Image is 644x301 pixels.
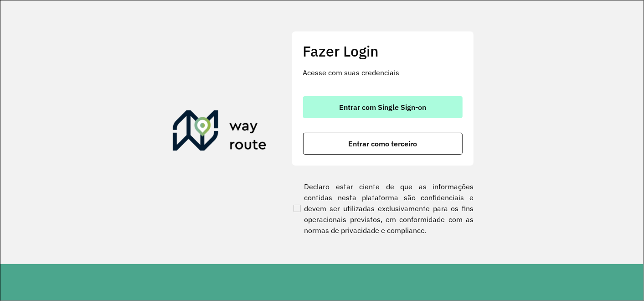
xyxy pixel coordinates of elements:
font: Declaro estar ciente de que as informações contidas nesta plataforma são confidenciais e devem se... [304,181,474,236]
h2: Fazer Login [303,42,463,60]
font: Entrar com Single Sign-on [339,103,426,112]
button: botão [303,96,463,118]
p: Acesse com suas credenciais [303,67,463,78]
button: botão [303,133,463,155]
font: Entrar como terceiro [348,139,417,148]
img: Roteirizador AmbevTech [173,110,267,154]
